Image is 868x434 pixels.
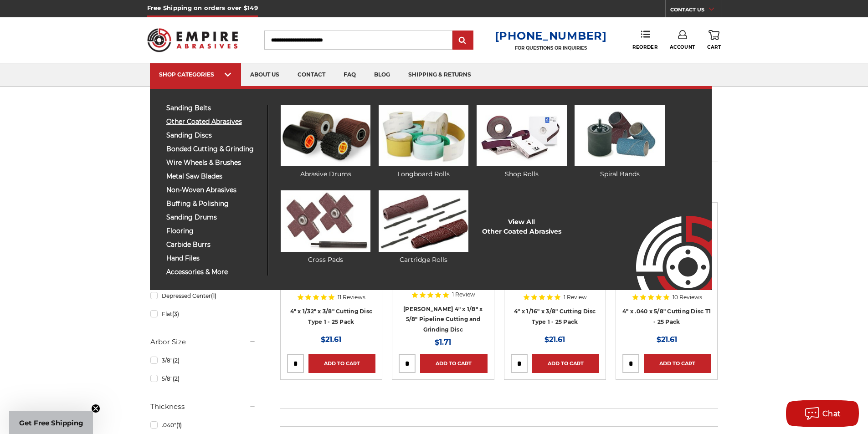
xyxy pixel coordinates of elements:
[150,306,256,322] a: Flat
[166,269,261,276] span: accessories & more
[166,214,261,221] span: sanding drums
[166,173,261,180] span: metal saw blades
[632,30,657,50] a: Reorder
[365,63,399,87] a: blog
[620,189,712,290] img: Empire Abrasives Logo Image
[482,217,561,236] a: View AllOther Coated Abrasives
[477,105,566,179] a: Shop Rolls
[435,338,451,347] span: $1.71
[477,105,566,166] img: Shop Rolls
[399,63,480,87] a: shipping & returns
[670,5,721,17] a: CONTACT US
[150,288,256,304] a: Depressed Center
[166,228,261,235] span: flooring
[575,105,664,166] img: Spiral Bands
[166,146,261,153] span: bonded cutting & grinding
[150,401,256,412] h5: Thickness
[150,352,256,368] a: 3/8"
[454,31,472,50] input: Submit
[338,295,365,300] span: 11 Reviews
[166,159,261,166] span: wire wheels & brushes
[172,311,179,317] span: (3)
[159,71,232,78] div: SHOP CATEGORIES
[150,337,256,347] h5: Arbor Size
[166,187,261,194] span: non-woven abrasives
[379,190,468,265] a: Cartridge Rolls
[91,404,100,413] button: Close teaser
[644,354,711,373] a: Add to Cart
[308,354,375,373] a: Add to Cart
[564,295,587,300] span: 1 Review
[288,63,334,87] a: contact
[166,132,261,139] span: sanding discs
[281,190,370,252] img: Cross Pads
[241,63,288,87] a: about us
[290,308,373,325] a: 4" x 1/32" x 3/8" Cutting Disc Type 1 - 25 Pack
[19,419,83,427] span: Get Free Shipping
[321,335,341,344] span: $21.61
[379,190,468,252] img: Cartridge Rolls
[334,63,365,87] a: faq
[403,306,483,333] a: [PERSON_NAME] 4" x 1/8" x 5/8" Pipeline Cutting and Grinding Disc
[166,105,261,112] span: sanding belts
[822,409,841,418] span: Chat
[166,200,261,207] span: buffing & polishing
[707,44,721,50] span: Cart
[281,105,370,179] a: Abrasive Drums
[786,400,859,427] button: Chat
[173,375,180,382] span: (2)
[532,354,599,373] a: Add to Cart
[707,30,721,50] a: Cart
[176,422,182,429] span: (1)
[622,308,711,325] a: 4" x .040 x 5/8" Cutting Disc T1 - 25 Pack
[657,335,677,344] span: $21.61
[166,241,261,248] span: carbide burrs
[211,292,216,299] span: (1)
[166,118,261,125] span: other coated abrasives
[670,44,695,50] span: Account
[150,371,256,387] a: 5/8"
[420,354,487,373] a: Add to Cart
[495,45,607,51] p: FOR QUESTIONS OR INQUIRIES
[379,105,468,179] a: Longboard Rolls
[544,335,565,344] span: $21.61
[166,255,261,262] span: hand files
[495,29,607,42] a: [PHONE_NUMBER]
[147,22,238,58] img: Empire Abrasives
[514,308,596,325] a: 4" x 1/16" x 3/8" Cutting Disc Type 1 - 25 Pack
[673,295,702,300] span: 10 Reviews
[150,417,256,433] a: .040"
[173,357,180,364] span: (2)
[632,44,657,50] span: Reorder
[281,105,370,166] img: Abrasive Drums
[9,411,93,434] div: Get Free ShippingClose teaser
[281,190,370,265] a: Cross Pads
[575,105,664,179] a: Spiral Bands
[379,105,468,166] img: Longboard Rolls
